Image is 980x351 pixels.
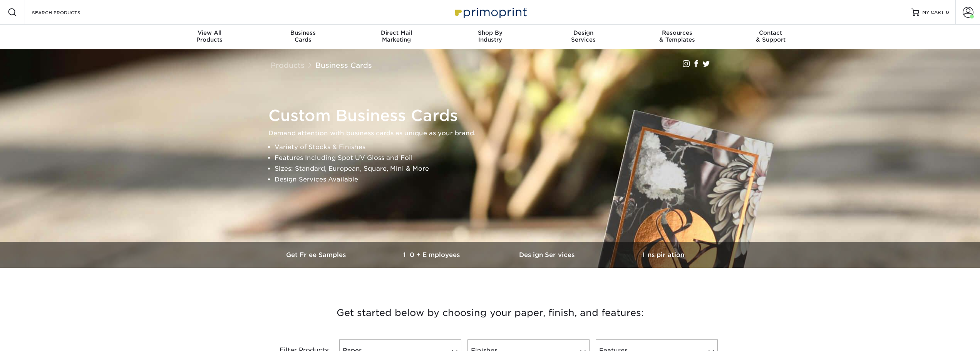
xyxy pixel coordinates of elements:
div: Services [537,29,630,43]
li: Design Services Available [275,174,719,185]
div: Marketing [350,29,443,43]
div: Industry [443,29,537,43]
img: Primoprint [452,4,529,20]
div: & Support [724,29,818,43]
a: Direct MailMarketing [350,25,443,49]
span: View All [163,29,256,36]
a: Inspiration [606,242,721,268]
a: Shop ByIndustry [443,25,537,49]
span: Design [537,29,630,36]
div: Cards [256,29,350,43]
a: DesignServices [537,25,630,49]
div: & Templates [630,29,724,43]
a: Business Cards [315,61,372,69]
a: Products [271,61,305,69]
a: BusinessCards [256,25,350,49]
span: 0 [946,10,949,15]
li: Variety of Stocks & Finishes [275,142,719,153]
span: Business [256,29,350,36]
span: MY CART [922,9,944,16]
a: Contact& Support [724,25,818,49]
p: Demand attention with business cards as unique as your brand. [268,128,719,139]
span: Resources [630,29,724,36]
span: Direct Mail [350,29,443,36]
input: SEARCH PRODUCTS..... [31,8,106,17]
h3: 10+ Employees [375,251,490,259]
h1: Custom Business Cards [268,106,719,125]
h3: Get Free Samples [259,251,375,259]
h3: Get started below by choosing your paper, finish, and features: [265,296,715,330]
h3: Design Services [490,251,606,259]
div: Products [163,29,256,43]
a: Design Services [490,242,606,268]
li: Features Including Spot UV Gloss and Foil [275,153,719,163]
a: 10+ Employees [375,242,490,268]
li: Sizes: Standard, European, Square, Mini & More [275,163,719,174]
span: Shop By [443,29,537,36]
span: Contact [724,29,818,36]
a: View AllProducts [163,25,256,49]
a: Resources& Templates [630,25,724,49]
h3: Inspiration [606,251,721,259]
a: Get Free Samples [259,242,375,268]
